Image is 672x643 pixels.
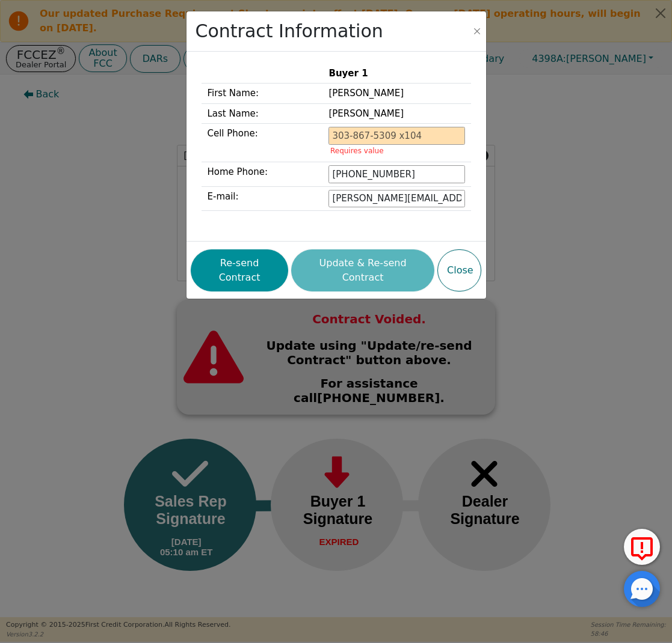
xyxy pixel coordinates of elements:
input: 303-867-5309 x104 [328,127,464,145]
td: First Name: [202,84,323,104]
td: [PERSON_NAME] [322,84,470,104]
button: Close [471,25,483,37]
td: E-mail: [202,186,323,211]
td: [PERSON_NAME] [322,103,470,124]
td: Last Name: [202,103,323,124]
p: Requires value [330,148,463,154]
button: Close [437,249,481,291]
h2: Contract Information [196,20,383,42]
td: Cell Phone: [202,124,323,162]
button: Re-send Contract [191,249,288,291]
td: Home Phone: [202,162,323,187]
input: 303-867-5309 x104 [328,165,464,183]
button: Report Error to FCC [624,529,660,565]
th: Buyer 1 [322,64,470,84]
